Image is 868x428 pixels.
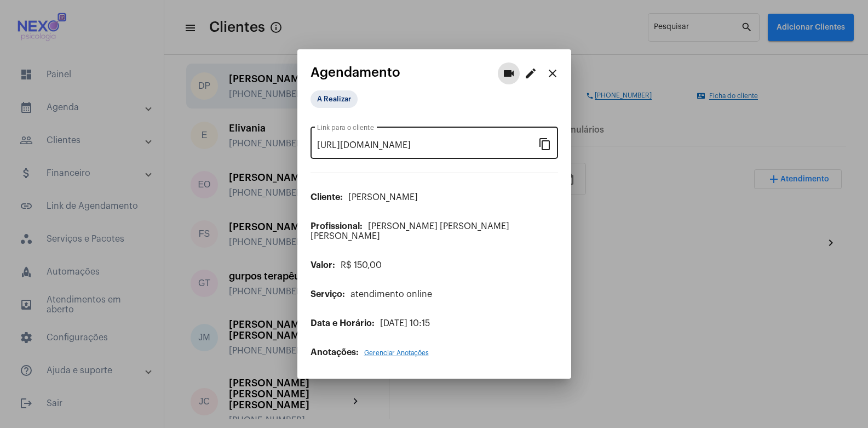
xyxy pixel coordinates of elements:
[380,319,430,328] span: [DATE] 10:15
[538,137,551,150] mat-icon: content_copy
[311,348,359,357] span: Anotações:
[311,319,375,328] span: Data e Horário:
[364,350,429,356] span: Gerenciar Anotações
[311,65,400,79] span: Agendamento
[341,261,382,270] span: R$ 150,00
[311,193,343,202] span: Cliente:
[311,222,363,231] span: Profissional:
[311,290,345,299] span: Serviço:
[546,67,559,80] mat-icon: close
[348,193,418,202] span: [PERSON_NAME]
[524,67,537,80] mat-icon: edit
[311,261,335,270] span: Valor:
[350,290,432,299] span: atendimento online
[317,140,538,150] input: Link
[311,90,358,108] mat-chip: A Realizar
[502,67,515,80] mat-icon: videocam
[311,222,509,241] span: [PERSON_NAME] [PERSON_NAME] [PERSON_NAME]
